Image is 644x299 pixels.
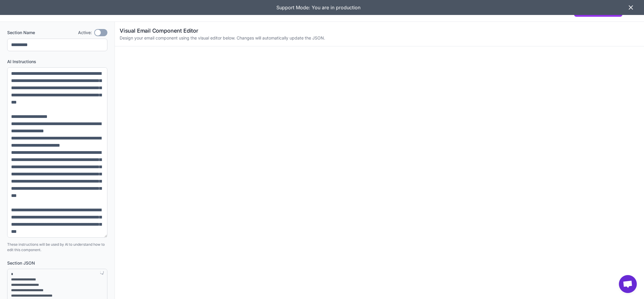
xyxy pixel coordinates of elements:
span: Active: [78,29,92,36]
label: Section Name [7,29,35,36]
a: Open chat [619,275,637,293]
p: Design your email component using the visual editor below. Changes will automatically update the ... [120,35,639,41]
h3: Visual Email Component Editor [120,27,639,35]
p: These instructions will be used by AI to understand how to edit this component. [7,242,107,253]
label: AI Instructions [7,58,107,65]
label: Section JSON [7,260,107,266]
